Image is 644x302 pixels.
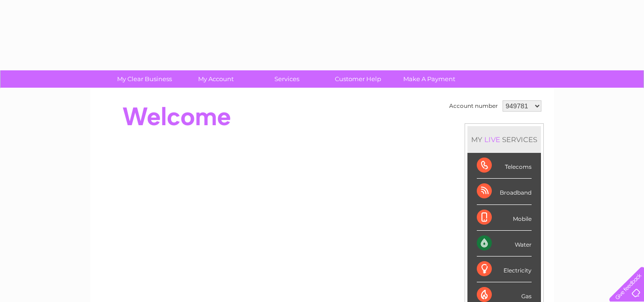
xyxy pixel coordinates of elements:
div: Mobile [477,205,532,231]
a: Customer Help [319,70,397,88]
a: My Account [177,70,254,88]
a: Make A Payment [391,70,468,88]
a: My Clear Business [106,70,183,88]
div: Broadband [477,179,532,204]
td: Account number [447,98,500,114]
div: MY SERVICES [467,126,541,153]
div: Telecoms [477,153,532,179]
div: Electricity [477,257,532,282]
div: Water [477,231,532,257]
a: Services [248,70,326,88]
div: LIVE [482,135,502,144]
